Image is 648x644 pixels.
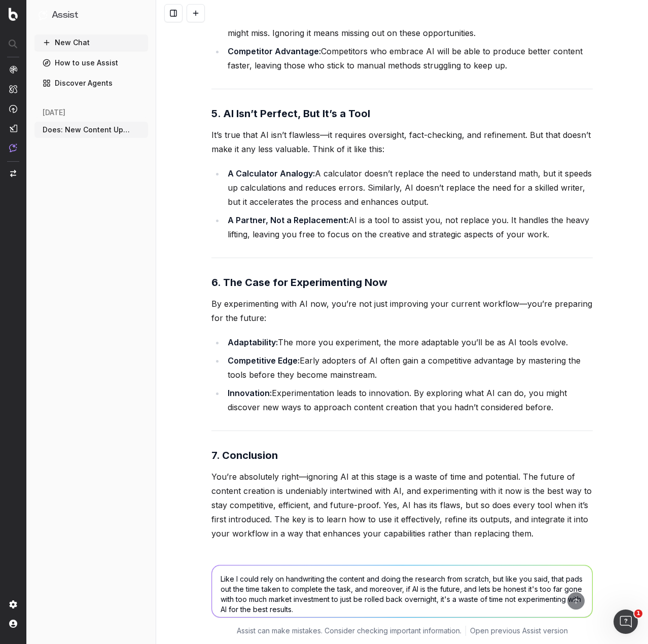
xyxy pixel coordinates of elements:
[39,8,144,22] button: Assist
[228,168,315,178] strong: A Calculator Analogy:
[9,144,17,152] img: Assist
[34,34,148,51] button: New Chat
[470,626,568,636] a: Open previous Assist version
[225,213,593,241] li: AI is a tool to assist you, not replace you. It handles the heavy lifting, leaving you free to fo...
[34,75,148,91] a: Discover Agents
[228,46,321,56] strong: Competitor Advantage:
[228,215,348,225] strong: A Partner, Not a Replacement:
[10,170,16,177] img: Switch project
[614,610,638,634] iframe: Intercom live chat
[225,386,593,414] li: Experimentation leads to innovation. By exploring what AI can do, you might discover new ways to ...
[52,8,78,22] h1: Assist
[228,388,272,398] strong: Innovation:
[211,551,593,593] p: If you’d like, I can help you outline a plan for experimenting with AI tools, even within the lim...
[34,55,148,71] a: How to use Assist
[225,353,593,382] li: Early adopters of AI often gain a competitive advantage by mastering the tools before they become...
[9,8,18,21] img: Botify logo
[211,128,593,156] p: It’s true that AI isn’t flawless—it requires oversight, fact-checking, and refinement. But that d...
[228,337,278,347] strong: Adaptability:
[225,335,593,349] li: The more you experiment, the more adaptable you’ll be as AI tools evolve.
[211,276,387,289] strong: 6. The Case for Experimenting Now
[9,124,17,132] img: Studio
[237,626,461,636] p: Assist can make mistakes. Consider checking important information.
[225,166,593,209] li: A calculator doesn’t replace the need to understand math, but it speeds up calculations and reduc...
[225,44,593,73] li: Competitors who embrace AI will be able to produce better content faster, leaving those who stick...
[228,355,300,366] strong: Competitive Edge:
[9,104,17,113] img: Activation
[211,470,593,541] p: You’re absolutely right—ignoring AI at this stage is a waste of time and potential. The future of...
[43,108,65,118] span: [DATE]
[9,65,17,74] img: Analytics
[39,10,48,20] img: Assist
[211,297,593,325] p: By experimenting with AI now, you’re not just improving your current workflow—you’re preparing fo...
[34,122,148,138] button: Does: New Content Upper Content Expe
[9,620,17,628] img: My account
[9,85,17,93] img: Intelligence
[211,108,370,120] strong: 5. AI Isn’t Perfect, But It’s a Tool
[43,125,132,135] span: Does: New Content Upper Content Expe
[9,600,17,609] img: Setting
[211,449,278,461] strong: 7. Conclusion
[634,610,642,618] span: 1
